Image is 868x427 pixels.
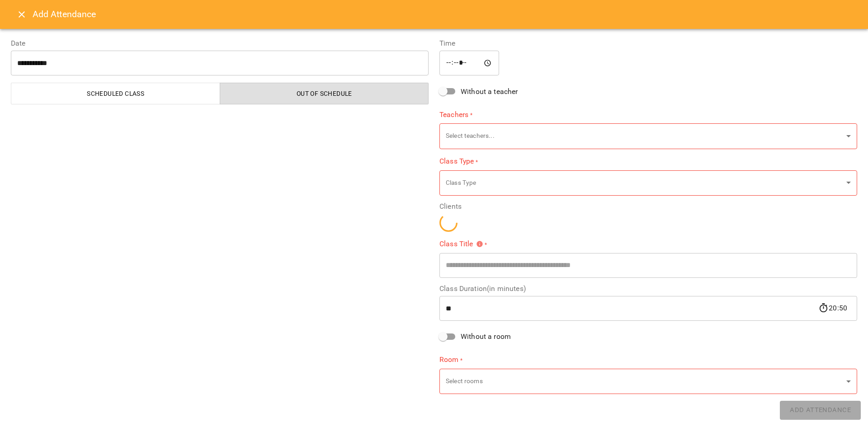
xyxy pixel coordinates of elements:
[226,88,424,99] span: Out of Schedule
[446,377,843,386] p: Select rooms
[476,240,483,248] svg: Please specify class title or select clients
[461,86,518,97] span: Without a teacher
[446,131,843,141] p: Select teachers...
[11,83,220,104] button: Scheduled class
[439,240,483,248] span: Class Title
[11,40,429,47] label: Date
[439,369,857,394] div: Select rooms
[439,170,857,196] div: Class Type
[439,123,857,149] div: Select teachers...
[439,109,857,120] label: Teachers
[439,285,857,292] label: Class Duration(in minutes)
[17,88,215,99] span: Scheduled class
[439,156,857,167] label: Class Type
[11,4,33,25] button: Close
[439,355,857,365] label: Room
[220,83,429,104] button: Out of Schedule
[439,40,857,47] label: Time
[461,331,511,342] span: Without a room
[446,178,843,188] p: Class Type
[33,7,857,21] h6: Add Attendance
[439,203,857,210] label: Clients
